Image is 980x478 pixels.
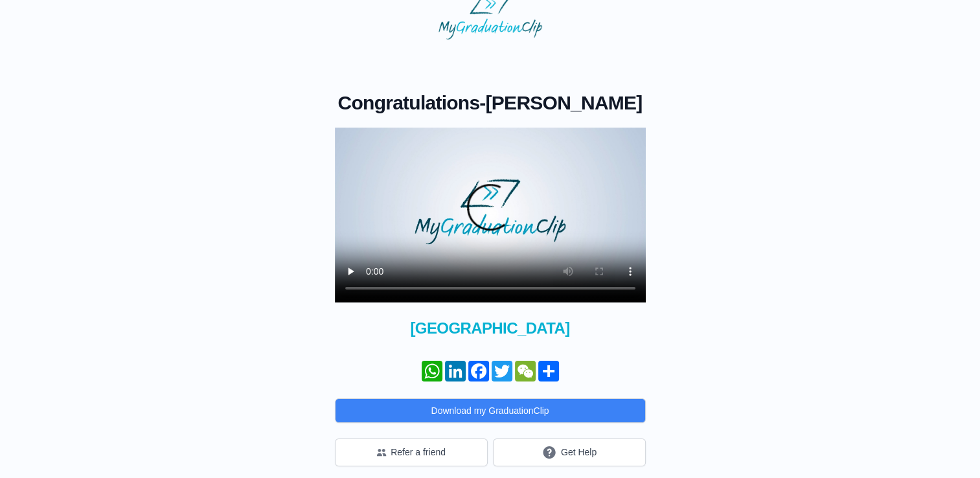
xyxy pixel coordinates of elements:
[338,92,480,113] span: Congratulations
[537,361,560,381] a: Share
[335,318,646,339] span: [GEOGRAPHIC_DATA]
[490,361,514,381] a: Twitter
[514,361,537,381] a: WeChat
[467,361,490,381] a: Facebook
[335,438,488,466] button: Refer a friend
[335,398,646,423] button: Download my GraduationClip
[493,438,646,466] button: Get Help
[486,92,643,113] span: [PERSON_NAME]
[420,361,444,381] a: WhatsApp
[335,91,646,115] h1: -
[444,361,467,381] a: LinkedIn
